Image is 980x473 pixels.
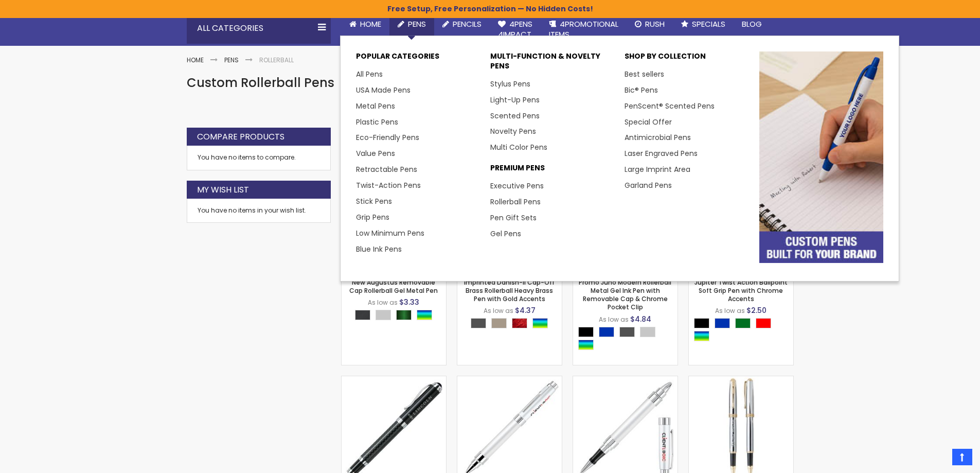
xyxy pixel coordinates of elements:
[356,212,389,222] a: Grip Pens
[625,132,691,143] a: Antimicrobial Pens
[694,318,793,344] div: Select A Color
[187,146,331,170] div: You have no items to compare.
[417,310,432,320] div: Assorted
[578,340,594,350] div: Assorted
[694,331,709,341] div: Assorted
[490,163,614,178] p: Premium Pens
[471,318,486,328] div: Gunmetal
[356,132,419,143] a: Eco-Friendly Pens
[408,19,426,29] span: Pens
[625,164,690,174] a: Large Imprint Area
[694,318,709,328] div: Black
[224,56,239,64] a: Pens
[625,148,698,159] a: Laser Engraved Pens
[532,318,548,328] div: Assorted
[490,197,541,207] a: Rollerball Pens
[490,13,541,46] a: 4Pens4impact
[349,278,438,295] a: New Augustus Removable Cap Rollerball Gel Metal Pen
[952,449,972,465] a: Top
[578,327,678,353] div: Select A Color
[625,51,749,66] p: Shop By Collection
[541,13,627,46] a: 4PROMOTIONALITEMS
[515,305,536,316] span: $4.37
[356,196,392,206] a: Stick Pens
[625,117,672,127] a: Special Offer
[356,148,395,159] a: Value Pens
[490,213,537,223] a: Pen Gift Sets
[360,19,381,29] span: Home
[399,297,419,307] span: $3.33
[356,101,395,111] a: Metal Pens
[689,376,793,384] a: Souvenir® Worthington® 22-K Chrome Roller Ink Pen
[578,327,594,337] div: Black
[599,315,629,324] span: As low as
[434,13,490,36] a: Pencils
[490,229,521,239] a: Gel Pens
[627,13,673,36] a: Rush
[356,51,480,66] p: Popular Categories
[491,318,507,328] div: Nickel
[599,327,614,337] div: Blue
[342,376,446,384] a: Customized Saturn-III Cap-Off Rollerball Gel Ink Pen with Removable Brass Cap
[356,69,383,79] a: All Pens
[715,318,730,328] div: Blue
[490,126,536,136] a: Novelty Pens
[673,13,734,36] a: Specials
[471,318,553,331] div: Select A Color
[484,306,513,315] span: As low as
[625,101,715,111] a: PenScent® Scented Pens
[715,306,745,315] span: As low as
[734,13,770,36] a: Blog
[356,244,402,254] a: Blue Ink Pens
[490,181,544,191] a: Executive Pens
[389,13,434,36] a: Pens
[197,131,284,143] strong: Compare Products
[396,310,412,320] div: Metallic Green
[512,318,527,328] div: Marble Burgundy
[549,19,618,40] span: 4PROMOTIONAL ITEMS
[356,180,421,190] a: Twist-Action Pens
[356,164,417,174] a: Retractable Pens
[368,298,398,307] span: As low as
[490,111,540,121] a: Scented Pens
[453,19,482,29] span: Pencils
[490,142,547,152] a: Multi Color Pens
[376,310,391,320] div: Silver
[187,13,331,44] div: All Categories
[640,327,655,337] div: Silver
[356,85,411,95] a: USA Made Pens
[490,79,530,89] a: Stylus Pens
[692,19,725,29] span: Specials
[498,19,532,40] span: 4Pens 4impact
[630,314,651,324] span: $4.84
[341,13,389,36] a: Home
[356,228,424,238] a: Low Minimum Pens
[694,278,788,303] a: Jupiter Twist Action Ballpoint Soft Grip Pen with Chrome Accents
[619,327,635,337] div: Gunmetal
[197,184,249,196] strong: My Wish List
[625,69,664,79] a: Best sellers
[457,376,562,384] a: Promo Saturn-II Twist-Action Heavy Brass Ballpoint Pen
[259,56,294,64] strong: Rollerball
[625,85,658,95] a: Bic® Pens
[756,318,771,328] div: Red
[759,51,883,263] img: custom-pens
[742,19,762,29] span: Blog
[645,19,665,29] span: Rush
[490,95,540,105] a: Light-Up Pens
[464,278,555,303] a: Imprinted Danish-II Cap-Off Brass Rollerball Heavy Brass Pen with Gold Accents
[355,310,370,320] div: Matte Black
[573,376,678,384] a: Promo Saturn-II Satin Chrome Stick Cap-Off Rollerball Pen
[579,278,671,312] a: Promo Juno Modern Rollerball Metal Gel Ink Pen with Removable Cap & Chrome Pocket Clip
[355,310,437,323] div: Select A Color
[187,56,204,64] a: Home
[735,318,751,328] div: Green
[187,75,794,91] h1: Custom Rollerball Pens
[490,51,614,76] p: Multi-Function & Novelty Pens
[356,117,398,127] a: Plastic Pens
[625,180,672,190] a: Garland Pens
[198,206,320,215] div: You have no items in your wish list.
[746,305,767,316] span: $2.50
